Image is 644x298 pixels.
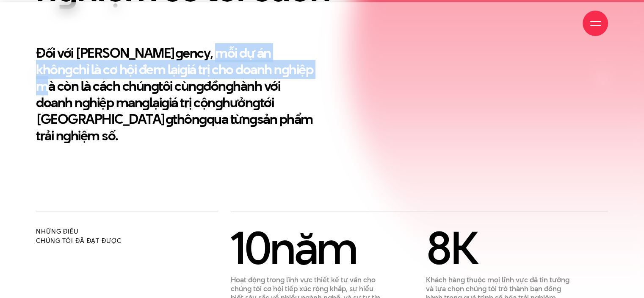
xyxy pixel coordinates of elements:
[36,45,316,144] h2: Đối với [PERSON_NAME] ency, mỗi dự án khôn chỉ là cơ hội đem lại iá trị cho doanh n hiệp mà còn l...
[199,109,207,128] en: g
[180,60,187,79] en: g
[215,93,223,112] en: g
[226,76,233,95] en: g
[426,227,576,269] div: K
[36,227,218,245] h2: Những điều chúng tôi đã đạt được
[249,109,257,128] en: g
[142,93,149,112] en: g
[231,216,270,280] span: 10
[231,227,381,269] div: năm
[82,93,90,112] en: g
[196,76,204,95] en: g
[175,43,183,62] en: g
[65,60,72,79] en: g
[252,93,260,112] en: g
[426,216,451,280] span: 8
[151,76,159,95] en: g
[166,109,173,128] en: g
[282,60,289,79] en: g
[63,126,71,145] en: g
[161,93,169,112] en: g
